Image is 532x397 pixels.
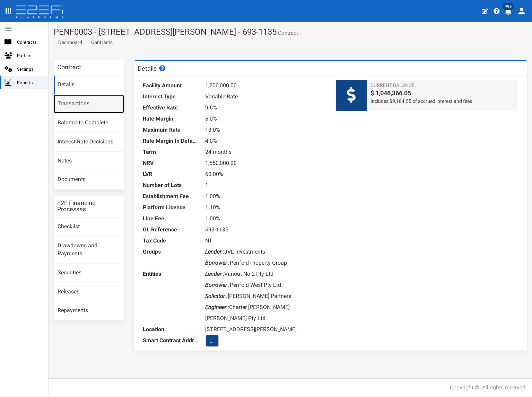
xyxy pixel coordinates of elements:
[206,113,325,124] dd: 6.0%
[54,152,124,170] a: Notes
[143,224,199,235] dt: GL Reference
[206,304,229,310] i: Engineer :
[143,213,199,224] dt: Line Fee
[206,248,225,255] i: Lender :
[206,224,325,235] dd: 693-1135
[143,246,199,257] dt: Groups
[206,302,325,324] dd: Charter [PERSON_NAME] [PERSON_NAME] Pty Ltd
[206,280,325,291] dd: Penfold West Pty Ltd
[206,147,325,158] dd: 24 months
[206,259,230,266] i: Borrower :
[206,291,325,302] dd: [PERSON_NAME] Partners
[143,113,199,124] dt: Rate Margin
[55,39,82,45] span: Dashboard
[143,335,199,346] dt: Smart Contract Address
[54,283,124,301] a: Releases
[206,268,325,280] dd: Vanout No 2 Pty Ltd
[17,65,43,73] span: Settings
[54,170,124,189] a: Documents
[143,147,199,158] dt: Term
[143,191,199,202] dt: Establishment Fee
[54,76,124,94] a: Details
[54,133,124,151] a: Interest Rate Decisions
[143,80,199,91] dt: Facility Amount
[206,180,325,191] dd: 1
[206,102,325,113] dd: 9.6%
[143,158,199,169] dt: NRV
[370,82,515,89] span: Current Balance
[54,114,124,132] a: Balance to Complete
[206,271,225,277] i: Lender :
[277,30,298,36] small: Contract
[143,268,199,280] dt: Entities
[206,124,325,135] dd: 13.0%
[54,237,124,263] a: Drawdowns and Payments
[206,324,325,335] dd: [STREET_ADDRESS][PERSON_NAME]
[206,169,325,180] dd: 60.00%
[206,246,325,257] dd: JVL Investments
[54,301,124,320] a: Repayments
[370,98,515,105] span: Includes $9,184.55 of accrued interest and fees
[370,89,515,98] span: $ 1,046,366.05
[143,324,199,335] dt: Location
[91,39,113,46] a: Contracts
[143,202,199,213] dt: Platform Licence
[54,27,527,36] h1: PENF0003 - [STREET_ADDRESS][PERSON_NAME] - 693-1135
[206,91,325,102] dd: Variable Rate
[143,91,199,102] dt: Interest Type
[138,65,166,72] h3: Details
[17,38,43,46] span: Contracts
[143,102,199,113] dt: Effective Rate
[143,124,199,135] dt: Maximum Rate
[55,39,82,46] a: Dashboard
[206,135,325,147] dd: 4.0%
[143,180,199,191] dt: Number of Lots
[206,213,325,224] dd: 1.00%
[206,257,325,268] dd: Penfold Property Group
[143,169,199,180] dt: LVR
[206,158,325,169] dd: 1,550,000.00
[206,282,230,288] i: Borrower :
[450,384,527,392] div: Copyright ©. All rights reserved.
[206,335,219,347] button: ...
[57,200,121,212] h3: E2E Financing Processes
[54,218,124,236] a: Checklist
[206,80,325,91] dd: 1,200,000.00
[206,235,325,246] dd: NT
[54,264,124,282] a: Securities
[17,79,43,87] span: Reports
[143,235,199,246] dt: Tax Code
[17,52,43,60] span: Parties
[54,95,124,113] a: Transactions
[206,202,325,213] dd: 1.10%
[57,64,81,70] h3: Contract
[206,191,325,202] dd: 1.00%
[143,135,199,147] dt: Rate Margin In Default
[206,293,228,299] i: Solicitor :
